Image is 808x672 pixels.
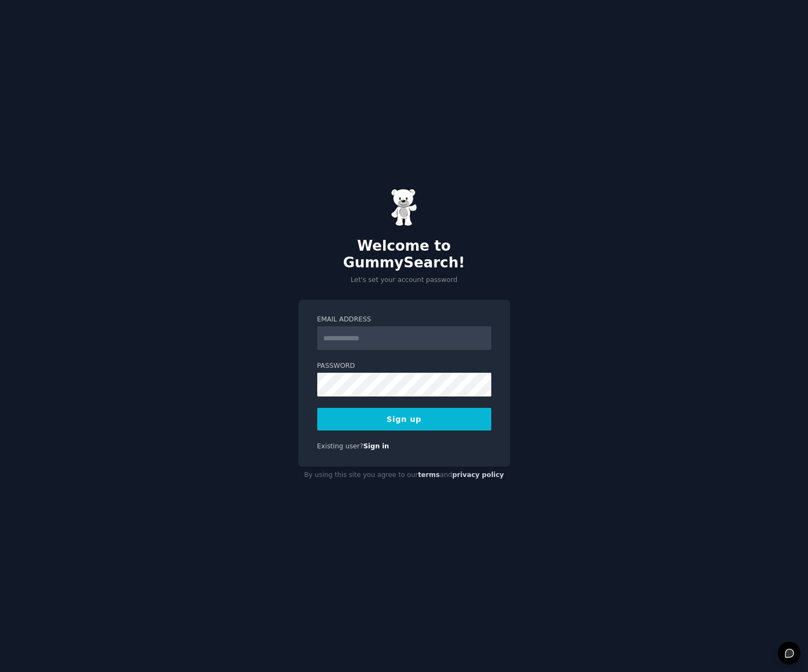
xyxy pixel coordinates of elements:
[298,275,510,285] p: Let's set your account password
[317,408,491,431] button: Sign up
[391,189,418,226] img: Gummy Bear
[452,471,504,479] a: privacy policy
[317,442,364,450] span: Existing user?
[418,471,439,479] a: terms
[298,238,510,272] h2: Welcome to GummySearch!
[317,361,491,371] label: Password
[298,467,510,484] div: By using this site you agree to our and
[363,442,389,450] a: Sign in
[317,315,491,325] label: Email Address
